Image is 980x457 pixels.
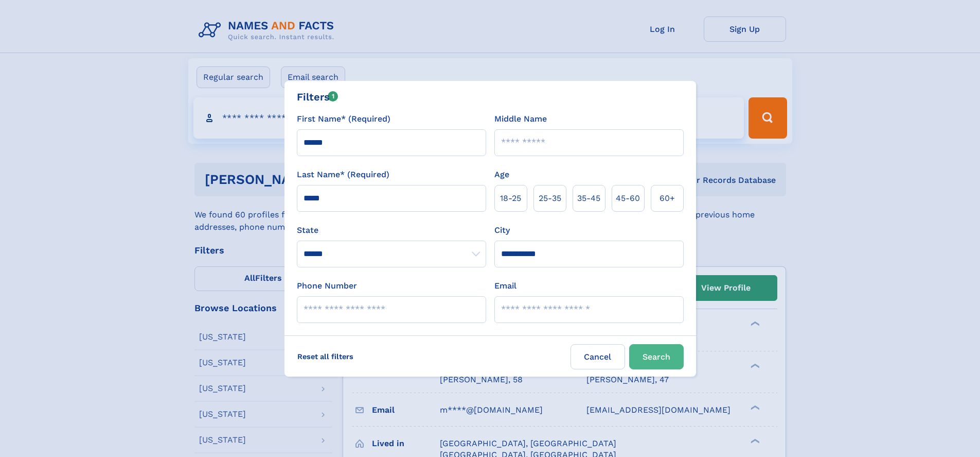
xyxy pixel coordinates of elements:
[616,192,640,205] span: 45‑60
[494,113,547,125] label: Middle Name
[577,192,600,205] span: 35‑45
[494,280,516,292] label: Email
[539,192,561,205] span: 25‑35
[571,344,625,369] label: Cancel
[629,344,684,369] button: Search
[291,344,360,369] label: Reset all filters
[494,224,510,236] label: City
[297,280,357,292] label: Phone Number
[500,192,521,205] span: 18‑25
[494,168,509,181] label: Age
[660,192,675,205] span: 60+
[297,89,338,105] div: Filters
[297,168,389,181] label: Last Name* (Required)
[297,113,390,125] label: First Name* (Required)
[297,224,486,236] label: State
